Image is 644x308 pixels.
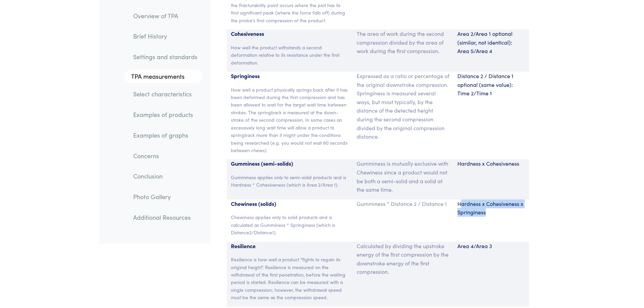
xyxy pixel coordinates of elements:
[128,107,203,123] a: Examples of products
[128,87,203,102] a: Select characteristics
[457,242,525,251] p: Area 4/Area 3
[231,242,349,251] p: Resilience
[231,44,349,66] p: How well the product withstands a second deformation relative to its resistance under the first d...
[128,29,203,44] a: Brief History
[457,159,525,168] p: Hardness x Cohesiveness
[457,72,525,98] p: Distance 2 / Distance 1 optional (same value): Time 2/Time 1
[231,29,349,38] p: Cohesiveness
[457,199,525,217] p: Hardness x Cohesiveness x Springiness
[231,199,349,208] p: Chewiness (solids)
[124,70,203,83] a: TPA measurements
[357,242,449,276] p: Calculated by dividing the upstroke energy of the first compression by the downstroke energy of t...
[231,256,349,301] p: Resilience is how well a product "fights to regain its original height". Resilience is measured o...
[357,159,449,194] p: Gumminess is mutually exclusive with Chewiness since a product would not be both a semi-solid and...
[128,148,203,164] a: Concerns
[231,213,349,236] p: Chewiness applies only to solid products and is calculated as Gumminess * Springiness (which is D...
[357,199,449,208] p: Gumminess * Distance 2 / Distance 1
[128,169,203,184] a: Conclusion
[231,86,349,154] p: How well a product physically springs back after it has been deformed during the first compressio...
[128,210,203,225] a: Additional Resources
[231,173,349,189] p: Gumminess applies only to semi-solid products and is Hardness * Cohesiveness (which is Area 2/Are...
[128,189,203,205] a: Photo Gallery
[457,29,525,55] p: Area 2/Area 1 optional (similar, not identical): Area 5/Area 4
[128,127,203,143] a: Examples of graphs
[357,72,449,141] p: Expressed as a ratio or percentage of the original downstroke compression. Springiness is measure...
[231,159,349,168] p: Gumminess (semi-solids)
[128,49,203,65] a: Settings and standards
[128,8,203,24] a: Overview of TPA
[357,29,449,55] p: The area of work during the second compression divided by the area of work during the first compr...
[231,72,349,80] p: Springiness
